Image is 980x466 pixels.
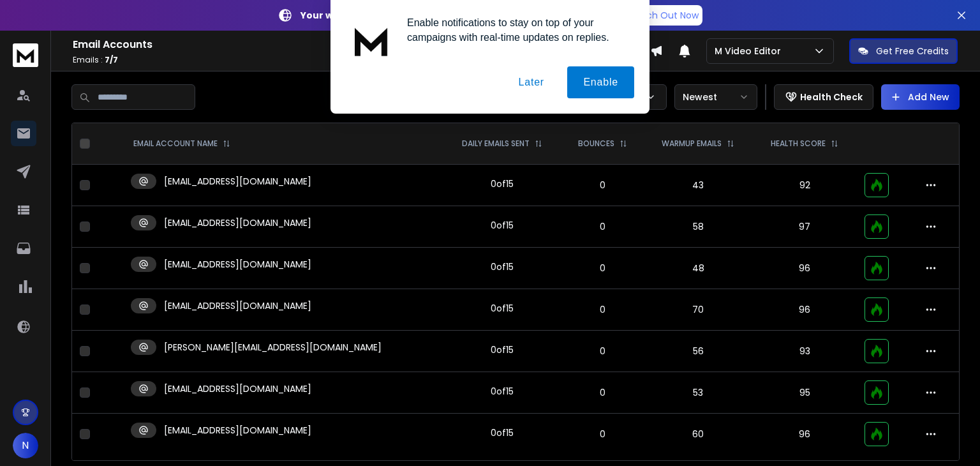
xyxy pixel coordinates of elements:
p: 0 [569,220,635,233]
p: 0 [569,386,635,399]
div: 0 of 15 [491,302,514,315]
td: 97 [753,206,857,248]
td: 92 [753,165,857,206]
p: 0 [569,345,635,357]
td: 70 [643,289,753,331]
p: WARMUP EMAILS [662,139,722,149]
button: N [13,433,38,458]
p: [EMAIL_ADDRESS][DOMAIN_NAME] [164,175,311,188]
button: Later [502,66,560,98]
div: 0 of 15 [491,385,514,398]
p: 0 [569,179,635,192]
td: 58 [643,206,753,248]
p: [EMAIL_ADDRESS][DOMAIN_NAME] [164,216,311,229]
td: 60 [643,414,753,455]
div: 0 of 15 [491,426,514,439]
td: 95 [753,372,857,414]
td: 48 [643,248,753,289]
td: 96 [753,289,857,331]
td: 43 [643,165,753,206]
p: 0 [569,262,635,274]
p: HEALTH SCORE [771,139,826,149]
p: [EMAIL_ADDRESS][DOMAIN_NAME] [164,382,311,395]
div: 0 of 15 [491,343,514,356]
p: [EMAIL_ADDRESS][DOMAIN_NAME] [164,299,311,312]
td: 53 [643,372,753,414]
p: DAILY EMAILS SENT [462,139,530,149]
button: Enable [567,66,634,98]
td: 96 [753,414,857,455]
p: [PERSON_NAME][EMAIL_ADDRESS][DOMAIN_NAME] [164,341,382,354]
p: 0 [569,428,635,440]
img: notification icon [346,15,397,66]
div: Enable notifications to stay on top of your campaigns with real-time updates on replies. [397,15,634,45]
p: [EMAIL_ADDRESS][DOMAIN_NAME] [164,424,311,437]
td: 56 [643,331,753,372]
td: 96 [753,248,857,289]
p: BOUNCES [578,139,614,149]
div: 0 of 15 [491,177,514,190]
p: 0 [569,303,635,316]
p: [EMAIL_ADDRESS][DOMAIN_NAME] [164,258,311,271]
div: 0 of 15 [491,219,514,232]
div: 0 of 15 [491,260,514,273]
div: EMAIL ACCOUNT NAME [133,139,230,149]
td: 93 [753,331,857,372]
